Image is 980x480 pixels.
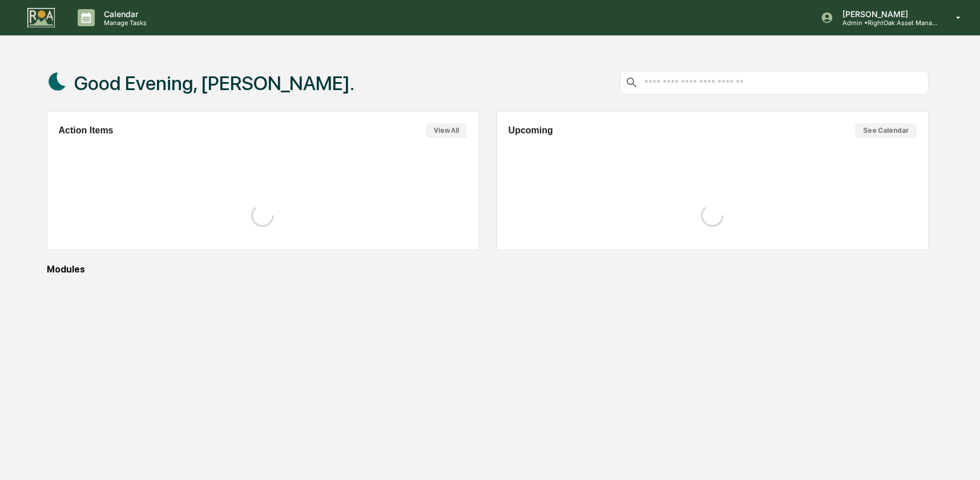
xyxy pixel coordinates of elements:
[833,19,939,27] p: Admin • RightOak Asset Management, LLC
[95,9,152,19] p: Calendar
[509,125,553,136] h2: Upcoming
[855,123,917,138] button: See Calendar
[95,19,152,27] p: Manage Tasks
[74,72,354,95] h1: Good Evening, [PERSON_NAME].
[833,9,939,19] p: [PERSON_NAME]
[59,125,114,136] h2: Action Items
[27,8,55,28] img: logo
[47,264,929,275] div: Modules
[426,123,467,138] button: View All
